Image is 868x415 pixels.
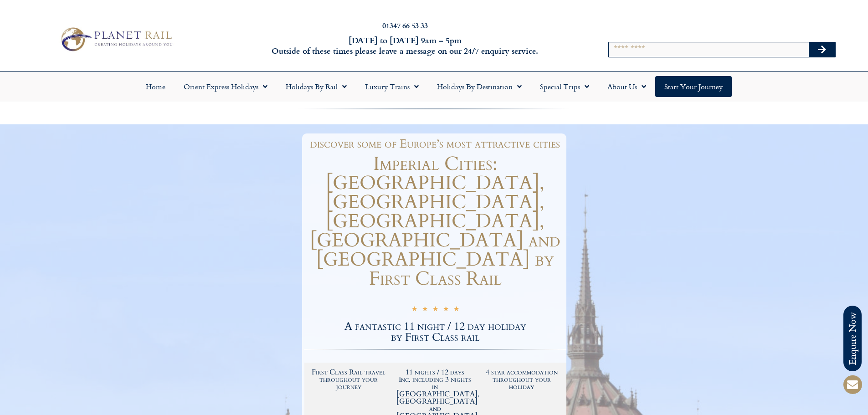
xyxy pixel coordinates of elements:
[422,305,428,315] i: ★
[277,76,356,97] a: Holidays by Rail
[443,305,449,315] i: ★
[453,305,459,315] i: ★
[411,305,417,315] i: ★
[382,20,428,31] a: 01347 66 53 33
[304,154,566,288] h1: Imperial Cities: [GEOGRAPHIC_DATA], [GEOGRAPHIC_DATA], [GEOGRAPHIC_DATA], [GEOGRAPHIC_DATA] and [...
[56,25,175,54] img: Planet Rail Train Holidays Logo
[655,76,732,97] a: Start your Journey
[310,369,388,390] h2: First Class Rail travel throughout your journey
[304,321,566,343] h2: A fantastic 11 night / 12 day holiday by First Class rail
[428,76,531,97] a: Holidays by Destination
[598,76,655,97] a: About Us
[809,42,835,57] button: Search
[175,76,277,97] a: Orient Express Holidays
[234,35,576,56] h6: [DATE] to [DATE] 9am – 5pm Outside of these times please leave a message on our 24/7 enquiry serv...
[356,76,428,97] a: Luxury Trains
[309,138,562,150] h1: discover some of Europe’s most attractive cities
[483,369,560,390] h2: 4 star accommodation throughout your holiday
[411,303,459,315] div: 5/5
[5,76,863,97] nav: Menu
[137,76,175,97] a: Home
[531,76,598,97] a: Special Trips
[432,305,438,315] i: ★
